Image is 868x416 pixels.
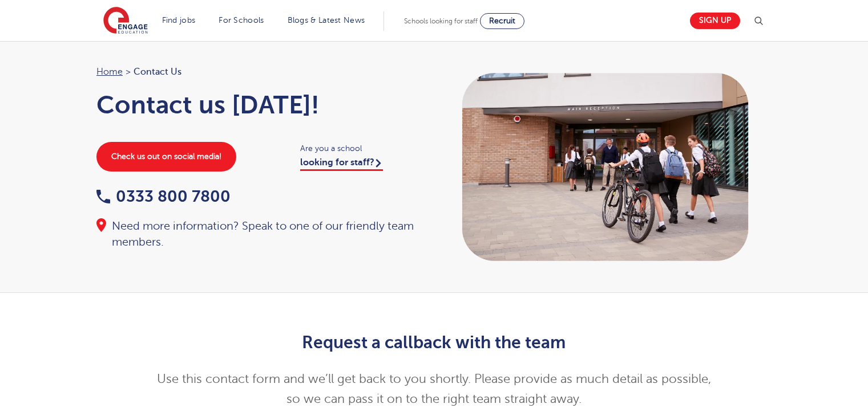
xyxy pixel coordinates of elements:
img: Engage Education [103,7,148,35]
a: Find jobs [162,16,196,25]
nav: breadcrumb [96,64,423,79]
a: For Schools [219,16,264,25]
div: Need more information? Speak to one of our friendly team members. [96,218,423,250]
h2: Request a callback with the team [154,333,714,352]
a: looking for staff? [300,157,383,171]
span: Contact Us [134,64,181,79]
span: > [126,67,131,77]
span: Use this contact form and we’ll get back to you shortly. Please provide as much detail as possibl... [157,372,711,406]
a: 0333 800 7800 [96,187,231,205]
a: Home [96,67,123,77]
span: Recruit [489,17,515,25]
a: Blogs & Latest News [288,16,365,25]
span: Schools looking for staff [404,17,478,25]
a: Check us out on social media! [96,142,236,172]
a: Recruit [480,13,524,29]
a: Sign up [690,13,740,29]
h1: Contact us [DATE]! [96,91,423,119]
span: Are you a school [300,142,423,155]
